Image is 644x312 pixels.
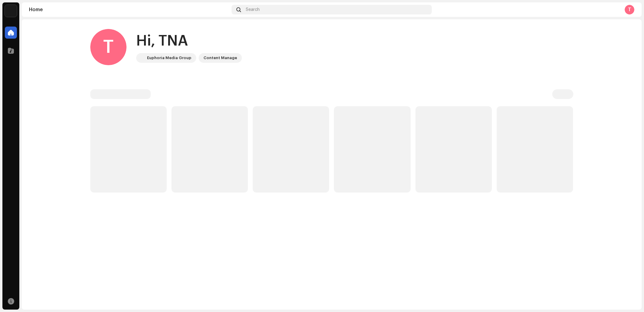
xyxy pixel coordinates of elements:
[246,7,260,12] span: Search
[137,54,145,62] img: de0d2825-999c-4937-b35a-9adca56ee094
[5,5,17,17] img: de0d2825-999c-4937-b35a-9adca56ee094
[625,5,634,14] div: T
[136,31,242,51] div: Hi, TNA
[203,54,237,62] div: Content Manage
[90,29,127,65] div: T
[29,7,229,12] div: Home
[147,54,191,62] div: Euphoria Media Group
